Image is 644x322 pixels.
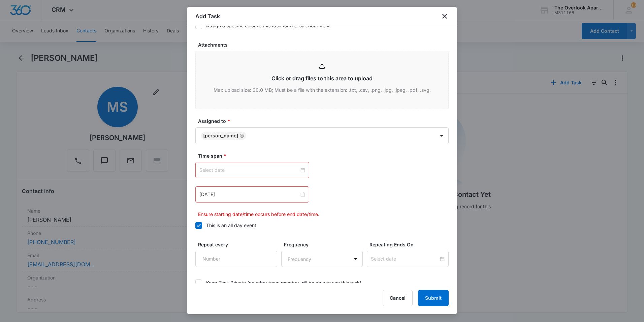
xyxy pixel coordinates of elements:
[199,166,299,174] input: Select date
[195,251,277,267] input: Number
[371,255,439,263] input: Select date
[203,133,238,138] div: [PERSON_NAME]
[383,290,413,306] button: Cancel
[206,222,256,229] div: This is an all day event
[198,152,451,159] label: Time span
[206,279,361,286] div: Keep Task Private (no other team member will be able to see this task)
[199,191,299,198] input: Oct 6, 2025
[198,241,280,248] label: Repeat every
[198,41,451,48] label: Attachments
[238,133,244,138] div: Remove William Traylor
[198,117,451,125] label: Assigned to
[198,211,449,218] p: Ensure starting date/time occurs before end date/time.
[369,241,451,248] label: Repeating Ends On
[441,12,449,20] button: close
[284,241,366,248] label: Frequency
[195,12,220,20] h1: Add Task
[418,290,449,306] button: Submit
